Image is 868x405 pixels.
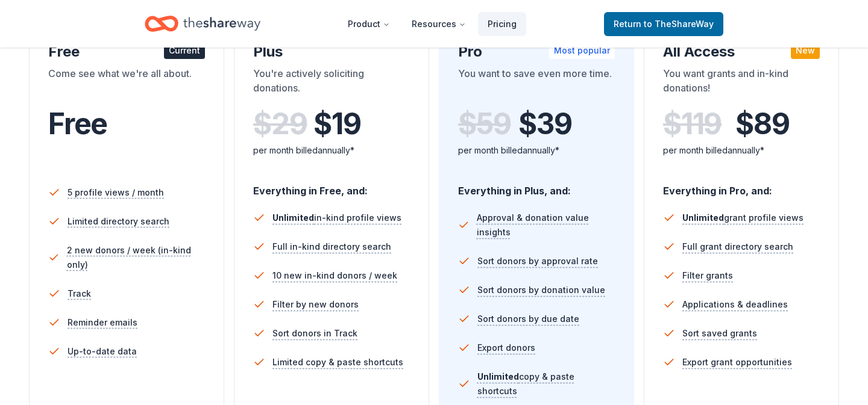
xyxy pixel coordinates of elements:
span: Sort donors by donation value [477,283,605,297]
span: Sort donors by approval rate [477,254,598,268]
div: Current [164,42,205,59]
span: Limited directory search [68,214,169,229]
span: grant profile views [682,212,804,223]
span: Unlimited [477,371,519,382]
span: Filter by new donors [272,297,359,312]
span: Return [614,17,714,31]
span: Limited copy & paste shortcuts [272,355,403,369]
span: copy & paste shortcuts [477,371,574,396]
a: Returnto TheShareWay [604,12,723,36]
div: New [791,42,820,59]
span: 2 new donors / week (in-kind only) [67,243,205,272]
span: 10 new in-kind donors / week [272,268,397,283]
span: Full grant directory search [682,240,793,254]
span: Reminder emails [68,315,137,330]
span: Up-to-date data [68,344,137,359]
div: Plus [253,42,410,61]
span: Unlimited [272,212,314,223]
span: $ 89 [735,107,789,141]
div: Come see what we're all about. [48,66,205,100]
button: Product [338,12,400,36]
button: Resources [402,12,476,36]
div: Free [48,42,205,61]
span: Sort donors in Track [272,326,357,341]
span: Free [48,106,107,141]
span: Applications & deadlines [682,297,788,312]
div: You want grants and in-kind donations! [663,66,820,100]
div: You want to save even more time. [458,66,615,100]
span: Sort donors by due date [477,312,579,326]
div: Everything in Plus, and: [458,173,615,199]
span: Filter grants [682,268,733,283]
div: per month billed annually* [458,143,615,158]
div: Pro [458,42,615,61]
div: Most popular [549,42,615,59]
span: in-kind profile views [272,212,401,223]
div: Everything in Pro, and: [663,173,820,199]
div: Everything in Free, and: [253,173,410,199]
div: You're actively soliciting donations. [253,66,410,100]
a: Home [145,10,260,38]
a: Pricing [478,12,526,36]
nav: Main [338,10,526,38]
div: All Access [663,42,820,61]
span: $ 39 [518,107,571,141]
span: Export grant opportunities [682,355,792,369]
span: 5 profile views / month [68,185,164,200]
span: Full in-kind directory search [272,240,391,254]
div: per month billed annually* [253,143,410,158]
span: Sort saved grants [682,326,757,341]
span: $ 19 [313,107,360,141]
div: per month billed annually* [663,143,820,158]
span: Track [68,286,91,301]
span: to TheShareWay [644,19,714,29]
span: Approval & donation value insights [477,211,615,240]
span: Export donors [477,341,535,355]
span: Unlimited [682,212,724,223]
